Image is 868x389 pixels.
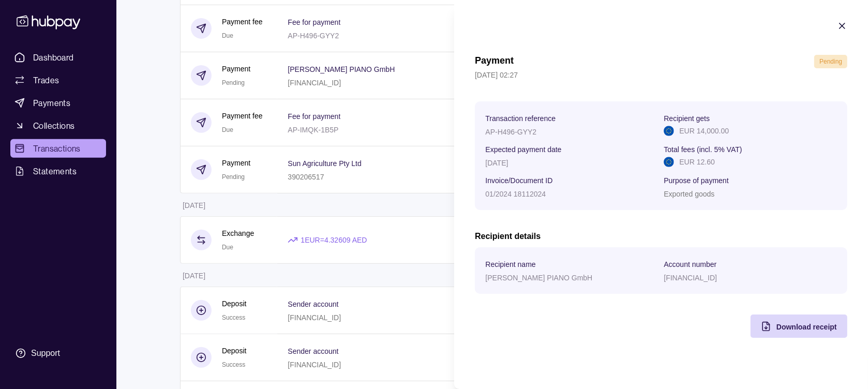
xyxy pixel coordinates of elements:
p: [PERSON_NAME] PIANO GmbH [485,274,592,282]
p: EUR 12.60 [679,156,714,168]
p: [DATE] [485,159,508,167]
button: Download receipt [751,315,847,338]
p: [FINANCIAL_ID] [664,274,717,282]
p: Total fees (incl. 5% VAT) [664,145,742,154]
p: Transaction reference [485,114,556,123]
p: Expected payment date [485,145,561,154]
p: Invoice/Document ID [485,176,552,185]
h2: Recipient details [475,231,847,242]
p: Account number [664,260,716,268]
img: eu [664,157,674,167]
p: 01/2024 18112024 [485,190,546,198]
p: Recipient gets [664,114,710,123]
img: eu [664,126,674,136]
p: Purpose of payment [664,176,728,185]
p: Exported goods [664,190,714,198]
p: [DATE] 02:27 [475,69,847,81]
span: Download receipt [776,323,837,331]
span: Pending [819,58,842,65]
p: AP-H496-GYY2 [485,128,536,136]
p: EUR 14,000.00 [679,125,729,137]
h1: Payment [475,55,514,68]
p: Recipient name [485,260,535,268]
